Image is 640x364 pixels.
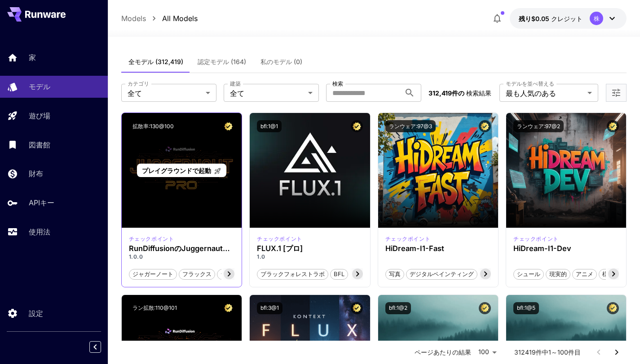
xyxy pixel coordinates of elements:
[406,268,477,280] button: デジタルペインティング
[510,8,627,29] button: 0.05ドル株
[506,80,554,87] font: モデルを並べ替える
[428,89,464,97] font: 312,419件の
[257,244,362,253] div: FLUX.1 [プロ]
[222,302,234,314] button: 認定モデル – 最高のパフォーマンスが検証されており、商用ライセンスが含まれています。
[198,58,246,65] font: 認定モデル (164)
[478,348,489,355] font: 100
[513,235,559,242] font: チェックポイント
[128,80,149,87] font: カテゴリ
[129,235,174,242] font: チェックポイント
[466,89,491,97] font: 検索結果
[385,120,436,132] button: ランウェア:97@3
[222,120,234,132] button: 認定モデル – 最高のパフォーマンスが検証されており、商用ライセンスが含まれています。
[260,123,278,130] font: bfl:1@1
[410,270,474,277] font: デジタルペインティング
[121,13,146,24] a: Models
[29,198,54,207] font: APIキー
[29,111,50,120] font: 遊び場
[385,302,411,314] button: bfl:1@2
[89,341,101,353] button: サイドバーを折りたたむ
[260,304,279,311] font: bfl:3@1
[513,268,544,280] button: シュール
[334,270,344,277] font: BFL
[129,253,143,260] font: 1.0.0
[230,80,241,87] font: 建築
[389,304,407,311] font: bfl:1@2
[351,302,363,314] button: 認定モデル – 最高のパフォーマンスが検証されており、商用ライセンスが含まれています。
[576,270,593,277] font: アニメ
[607,120,619,132] button: 認定モデル – 最高のパフォーマンスが検証されており、商用ライセンスが含まれています。
[182,270,212,277] font: フラックス
[29,82,50,91] font: モデル
[129,244,230,261] font: RunDiffusionのJuggernaut Pro Flux
[129,268,177,280] button: ジャガーノート
[129,302,181,314] button: ラン拡散:110@101
[479,302,491,314] button: 認定モデル – 最高のパフォーマンスが検証されており、商用ライセンスが含まれています。
[137,164,226,178] a: プレイグラウンドで起動
[415,348,471,356] font: ページあたりの結果
[514,348,581,356] font: 312419件中1～100件目
[385,235,431,242] font: チェックポイント
[128,58,183,65] font: 全モデル (312,419)
[260,270,325,277] font: ブラックフォレストラボ
[385,235,431,243] div: ハイドリーム ファスト
[142,167,211,174] font: プレイグラウンドで起動
[260,58,302,65] font: 私のモデル (0)
[602,270,637,277] font: 様式化された
[517,123,560,130] font: ランウェア:97@2
[257,244,303,253] font: FLUX.1 [プロ]
[332,80,343,87] font: 検索
[572,268,597,280] button: アニメ
[221,270,279,277] font: ランディフュージョン
[230,89,244,98] font: 全て
[257,235,302,243] div: フラックスプロ
[29,169,43,178] font: 財布
[519,15,549,22] font: 残り$0.05
[257,302,282,314] button: bfl:3@1
[330,268,348,280] button: BFL
[29,309,43,318] font: 設定
[513,244,571,253] font: HiDream-I1-Dev
[389,270,401,277] font: 写真
[517,304,535,311] font: bfl:1@5
[129,120,177,132] button: 拡散率:130@100
[129,244,234,253] div: RunDiffusionのJuggernaut Pro Flux
[513,302,539,314] button: bfl:1@5
[162,13,198,24] a: All Models
[549,270,567,277] font: 現実的
[546,268,570,280] button: 現実的
[351,120,363,132] button: 認定モデル – 最高のパフォーマンスが検証されており、商用ライセンスが含まれています。
[385,244,444,253] font: HiDream-I1-Fast
[121,13,198,24] nav: パンくず
[519,14,583,23] div: 0.05ドル
[129,235,174,243] div: FLUX.1 D
[506,89,556,98] font: 最も人気のある
[517,270,540,277] font: シュール
[551,15,583,22] font: クレジット
[608,343,626,361] button: 次のページへ
[611,87,622,99] button: さらにフィルターを開く
[132,304,177,311] font: ラン拡散:110@101
[479,120,491,132] button: 認定モデル – 最高のパフォーマンスが検証されており、商用ライセンスが含まれています。
[132,270,173,277] font: ジャガーノート
[96,339,108,355] div: サイドバーを折りたたむ
[594,15,600,22] font: 株
[29,140,50,149] font: 図書館
[513,244,619,253] div: HiDream-I1-Dev
[513,235,559,243] div: ハイドリーム開発
[128,89,142,98] font: 全て
[29,227,50,236] font: 使用法
[385,244,491,253] div: HiDream-I1-Fast
[257,253,265,260] font: 1.0
[179,268,215,280] button: フラックス
[29,53,36,62] font: 家
[513,120,564,132] button: ランウェア:97@2
[257,235,302,242] font: チェックポイント
[607,302,619,314] button: 認定モデル – 最高のパフォーマンスが検証されており、商用ライセンスが含まれています。
[389,123,432,130] font: ランウェア:97@3
[257,120,282,132] button: bfl:1@1
[257,268,328,280] button: ブラックフォレストラボ
[385,268,404,280] button: 写真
